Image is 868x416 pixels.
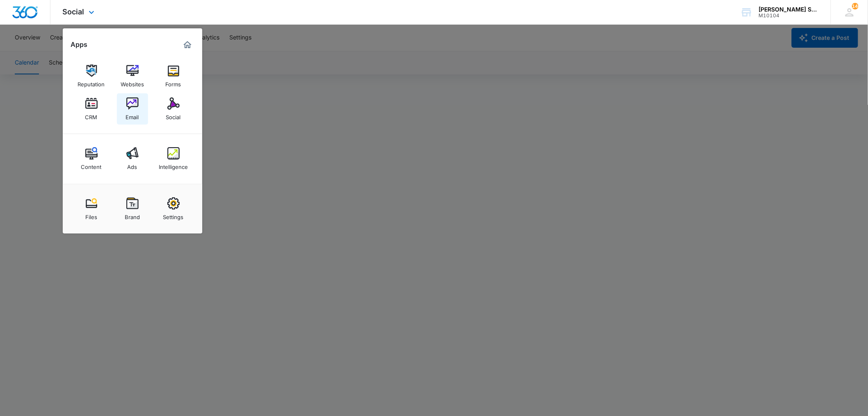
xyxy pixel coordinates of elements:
div: Email [126,110,139,120]
div: Social [166,110,181,120]
div: Ads [128,159,137,170]
a: Brand [117,193,148,224]
div: Content [81,159,102,170]
div: account name [759,6,819,13]
div: CRM [85,110,98,120]
a: Forms [158,60,189,92]
span: Social [63,7,85,16]
h2: Apps [71,41,88,49]
a: Marketing 360® Dashboard [181,38,194,51]
a: Reputation [76,60,107,92]
a: Ads [117,143,148,174]
div: Brand [125,210,140,220]
a: Settings [158,193,189,224]
a: CRM [76,93,107,125]
div: Settings [163,210,184,220]
div: Reputation [78,77,105,88]
span: 140 [852,3,859,9]
a: Intelligence [158,143,189,174]
div: Files [85,210,97,220]
a: Social [158,93,189,125]
div: notifications count [852,3,859,9]
div: Intelligence [159,159,188,170]
a: Content [76,143,107,174]
div: Forms [166,77,181,88]
a: Email [117,93,148,125]
a: Files [76,193,107,224]
div: account id [759,13,819,18]
div: Websites [121,77,144,88]
a: Websites [117,60,148,92]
